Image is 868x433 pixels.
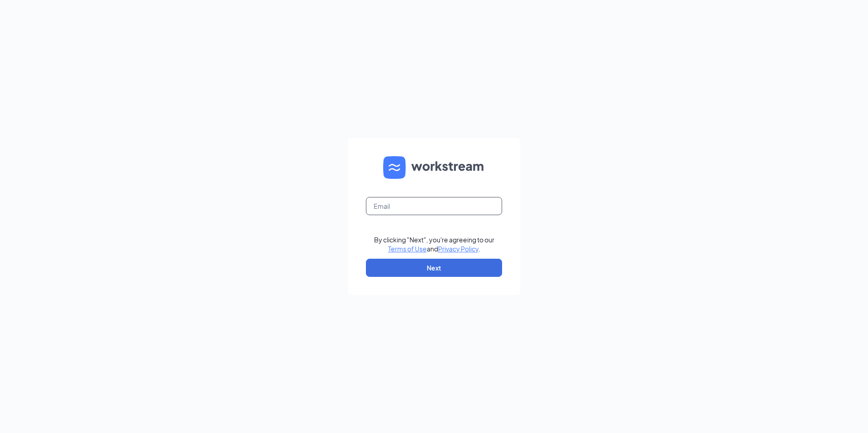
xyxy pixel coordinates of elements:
button: Next [366,259,502,277]
a: Privacy Policy [438,245,478,253]
div: By clicking "Next", you're agreeing to our and . [374,235,494,253]
img: WS logo and Workstream text [383,156,485,179]
input: Email [366,197,502,215]
a: Terms of Use [388,245,427,253]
